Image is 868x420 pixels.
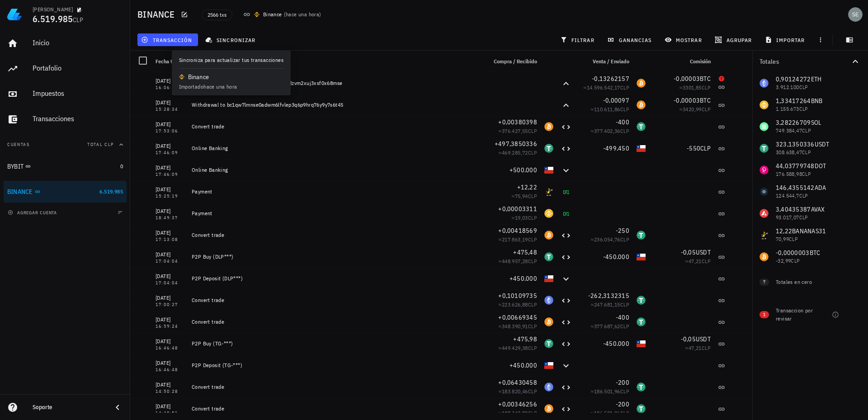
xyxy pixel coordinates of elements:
span: +475,48 [513,248,537,256]
span: 247.681,15 [594,301,620,308]
span: 6.519.985 [33,13,73,25]
div: Nota [188,51,483,72]
div: CLP-icon [637,339,646,348]
span: ≈ [584,84,629,91]
a: Transacciones [4,109,127,130]
span: CLP [620,236,629,243]
span: CLP [620,323,629,330]
span: +0,00418569 [498,227,537,235]
span: CLP [528,388,537,395]
span: ganancias [609,36,651,43]
div: USDT-icon [637,317,646,326]
div: BANANAS31-icon [544,187,553,196]
span: 47,21 [689,258,702,264]
div: CLP-icon [637,144,646,153]
div: [DATE] [156,272,184,281]
span: -450.000 [603,340,629,348]
button: filtrar [557,33,600,46]
span: -200 [616,400,629,408]
h1: BINANCE [137,7,178,22]
div: Withdrawal to bc1qegcuwkat05enaczjj33dzvm2xuj3xsf0x68mse [192,80,479,87]
div: 16:46:48 [156,346,184,350]
span: +475,98 [513,335,537,343]
span: -250 [616,227,629,235]
div: P2P Buy (DLP***) [192,253,479,260]
span: CLP [528,323,537,330]
div: Totales en cero [776,278,843,286]
span: CLP [702,258,711,264]
span: CLP [528,149,537,156]
a: Inicio [4,33,127,54]
div: 17:46:09 [156,151,184,155]
span: ≈ [685,258,711,264]
span: CLP [528,236,537,243]
span: ≈ [499,344,537,351]
div: [DATE] [156,402,184,411]
div: P2P Deposit (TG-***) [192,362,479,369]
span: +0,00380398 [498,118,537,126]
span: Comisión [690,58,711,65]
div: Online Banking [192,145,479,152]
span: CLP [528,193,537,199]
span: transacción [143,36,192,43]
span: ≈ [499,388,537,395]
span: CLP [620,301,629,308]
div: [DATE] [156,142,184,151]
div: Totales [759,58,850,65]
div: Portafolio [33,64,123,72]
div: ETH-icon [544,296,553,305]
div: BTC-icon [544,404,553,413]
span: -550 [687,144,700,152]
div: Convert trade [192,297,479,304]
div: 17:04:04 [156,259,184,264]
span: 449.429,38 [502,344,528,351]
span: 183.820,46 [502,388,528,395]
span: ≈ [512,214,537,221]
span: ≈ [679,84,711,91]
div: [DATE] [156,207,184,216]
span: 217.863,19 [502,236,528,243]
div: [DATE] [156,76,184,85]
span: +0,06430458 [498,378,537,387]
div: Convert trade [192,383,479,391]
span: CLP [528,301,537,308]
button: agrupar [711,33,757,46]
span: 75,94 [515,193,528,199]
span: 377.687,62 [594,323,620,330]
a: BYBIT 0 [4,156,127,177]
div: USDT-icon [637,122,646,131]
div: Payment [192,188,479,195]
span: 223.626,88 [502,301,528,308]
button: Totales [752,51,868,72]
span: 7 [763,278,765,286]
div: USDT-icon [544,252,553,261]
img: LedgiFi [7,7,22,22]
span: 187.343,79 [502,410,528,416]
div: BTC-icon [544,231,553,240]
span: ≈ [499,127,537,134]
span: Nota [192,58,203,65]
span: +12,22 [517,183,538,191]
span: CLP [702,344,711,351]
div: ETH-icon [544,382,553,392]
button: agregar cuenta [5,208,61,217]
div: BTC-icon [544,317,553,326]
span: ≈ [591,323,629,330]
span: agrupar [717,36,752,43]
span: 348.390,91 [502,323,528,330]
span: Total CLP [87,142,114,147]
div: [DATE] [156,120,184,129]
div: BTC-icon [637,79,646,88]
div: USDT-icon [544,144,553,153]
span: -499.450 [603,144,629,152]
span: 186.501,96 [594,388,620,395]
span: filtrar [562,36,594,43]
span: -0,05 [681,248,696,256]
div: BINANCE [7,188,33,196]
span: mostrar [666,36,702,43]
div: 14:50:28 [156,389,184,394]
span: 448.957,28 [502,258,528,264]
span: 6.519.985 [99,188,123,195]
span: ≈ [591,301,629,308]
span: USDT [696,335,711,343]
